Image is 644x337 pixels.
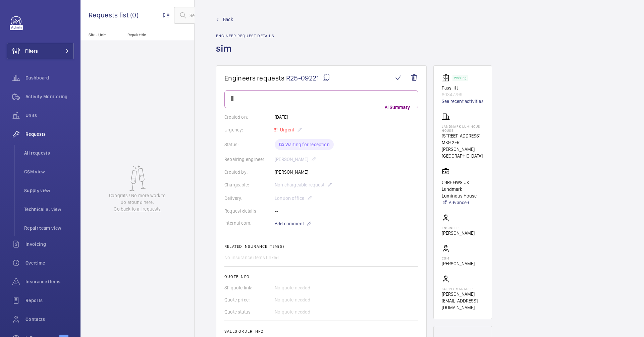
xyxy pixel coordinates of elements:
[24,206,74,213] span: Technical S. view
[442,98,484,105] a: See recent activities
[275,220,304,227] span: Add comment
[7,43,74,59] button: Filters
[127,33,172,37] p: Repair title
[25,278,74,285] span: Insurance items
[106,192,169,206] p: Congrats ! No more work to do around here.
[224,244,418,249] h2: Related insurance item(s)
[25,93,74,100] span: Activity Monitoring
[442,91,484,98] p: 60347799
[25,316,74,323] span: Contacts
[25,74,74,81] span: Dashboard
[25,241,74,247] span: Invoicing
[442,230,475,236] p: [PERSON_NAME]
[25,297,74,304] span: Reports
[224,274,418,279] h2: Quote info
[442,199,484,206] a: Advanced
[216,42,274,65] h1: sim
[442,256,475,260] p: CSM
[442,124,484,132] p: Landmark Luminous House
[24,225,74,231] span: Repair team view
[286,74,330,82] span: R25-09221
[442,287,484,291] p: Supply manager
[442,291,484,311] p: [PERSON_NAME][EMAIL_ADDRESS][DOMAIN_NAME]
[25,260,74,266] span: Overtime
[174,7,282,24] input: Search by request or quote number
[442,260,475,267] p: [PERSON_NAME]
[216,34,274,38] h2: Engineer request details
[442,85,484,91] p: Pass lift
[442,226,475,230] p: Engineer
[224,329,418,334] h2: Sales order info
[382,104,413,111] p: AI Summary
[24,187,74,194] span: Supply view
[25,131,74,137] span: Requests
[89,11,130,19] span: Requests list
[442,179,484,199] p: CBRE GWS UK- Landmark Luminous House
[25,48,38,54] span: Filters
[224,74,285,82] span: Engineers requests
[442,132,484,139] p: [STREET_ADDRESS]
[442,139,484,159] p: MK9 2FR [PERSON_NAME][GEOGRAPHIC_DATA]
[106,206,169,212] a: Go back to all requests
[442,74,452,82] img: elevator.svg
[80,33,125,37] p: Site - Unit
[24,150,74,156] span: All requests
[24,168,74,175] span: CSM view
[223,16,233,23] span: Back
[25,112,74,119] span: Units
[454,77,466,79] p: Working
